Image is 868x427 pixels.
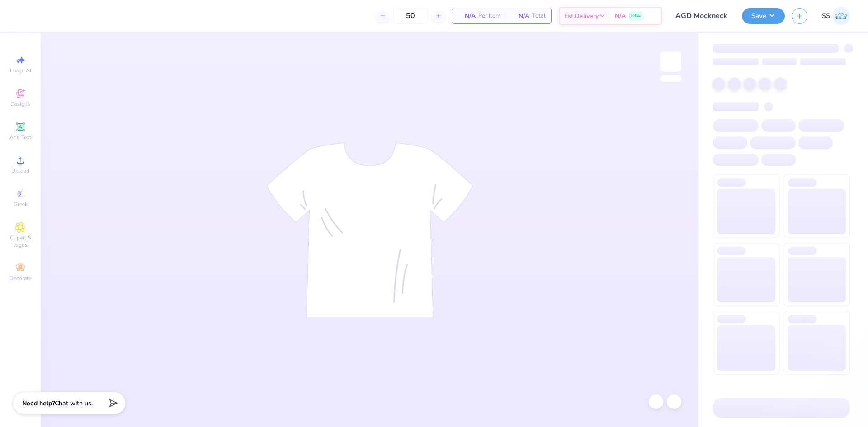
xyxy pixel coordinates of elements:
span: Chat with us. [55,399,93,408]
img: tee-skeleton.svg [266,142,473,318]
span: N/A [458,11,476,21]
span: N/A [615,11,626,21]
img: Sam Snyder [832,7,850,25]
span: Est. Delivery [564,11,599,21]
span: Image AI [10,67,31,74]
span: Upload [11,167,29,174]
span: Add Text [9,134,31,141]
input: – – [393,8,428,24]
span: Greek [14,201,28,208]
strong: Need help? [22,399,55,408]
span: Designs [10,100,30,108]
input: Untitled Design [669,7,735,25]
span: Total [532,11,546,21]
span: Clipart & logos [5,234,36,249]
span: FREE [631,13,641,19]
button: Save [742,8,785,24]
a: SS [822,7,850,25]
span: Per Item [478,11,500,21]
span: N/A [511,11,529,21]
span: SS [822,11,830,21]
span: Decorate [9,275,31,282]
